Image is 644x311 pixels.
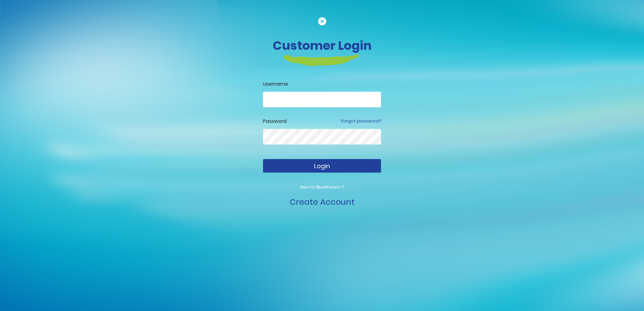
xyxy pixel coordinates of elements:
[290,196,355,207] a: Create Account
[318,17,326,25] img: cancel
[263,159,381,173] button: Login
[283,54,361,66] img: login-heading-border.png
[263,81,381,88] label: Username
[263,118,287,125] label: Password
[341,118,381,124] a: Forgot password?
[314,162,330,170] span: Login
[135,38,510,53] h3: Customer Login
[263,184,381,190] p: New to BlueWaters ?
